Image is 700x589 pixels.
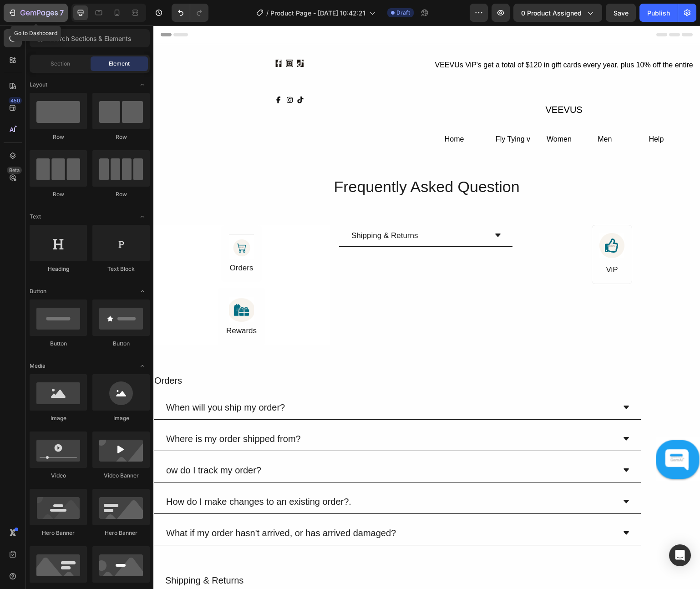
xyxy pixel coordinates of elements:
span: / [266,8,269,18]
div: Home [290,107,327,122]
div: Row [92,133,150,141]
div: VEEVUs ViP's get a total of $120 in gift cards every year, plus 10% off the entire [281,32,541,47]
button: 0 product assigned [513,4,602,22]
div: Women [392,107,429,122]
button: 7 [4,4,68,22]
span: Save [614,9,629,17]
button: Publish [639,4,678,22]
span: Media [30,362,46,370]
div: Image [30,414,87,422]
div: Hero Banner [30,529,87,537]
div: Row [30,133,87,141]
div: Row [30,190,87,198]
div: Where is my order shipped from? [11,405,149,421]
div: Shipping & Returns [197,203,266,218]
div: Undo/Redo [172,4,208,22]
img: Alt image [76,272,101,297]
img: Alt image [446,207,471,232]
div: Button [92,340,150,348]
span: Toggle open [135,359,150,373]
span: Layout [30,81,47,89]
input: Search Sections & Elements [30,29,150,47]
span: Button [30,287,46,295]
div: Image [92,414,150,422]
div: Fly Tying v [341,107,378,122]
div: Men [443,107,480,122]
iframe: Design area [153,25,700,589]
div: Rewards [72,299,104,312]
span: Toggle open [135,77,150,92]
div: ow do I track my order? [11,437,109,453]
img: Alt image [76,209,101,234]
div: Video [30,472,87,480]
span: Toggle open [135,209,150,224]
span: Section [51,60,70,68]
button: Save [606,4,636,22]
div: When will you ship my order? [11,374,133,390]
img: Alt image [502,411,547,455]
span: Text [30,213,41,221]
div: Help [494,107,531,122]
div: Beta [7,167,22,174]
div: VEEVUS [290,76,531,92]
div: Video Banner [92,472,150,480]
span: Product Page - [DATE] 10:42:21 [270,8,365,18]
div: Open Intercom Messenger [669,544,691,566]
div: Heading [30,265,87,273]
div: Text Block [92,265,150,273]
div: ViP [446,238,471,251]
div: Publish [647,8,670,18]
p: 7 [60,7,64,18]
span: 0 product assigned [521,8,582,18]
span: Draft [396,9,410,17]
div: Button [30,340,87,348]
span: Toggle open [135,284,150,299]
div: Shipping & Returns [11,547,536,563]
span: Element [109,60,130,68]
div: Hero Banner [92,529,150,537]
div: 450 [9,97,22,104]
div: What if my order hasn't arrived, or has arrived damaged? [11,499,244,516]
div: Orders [76,236,101,249]
div: Row [92,190,150,198]
div: How do I make changes to an existing order?. [11,468,199,484]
